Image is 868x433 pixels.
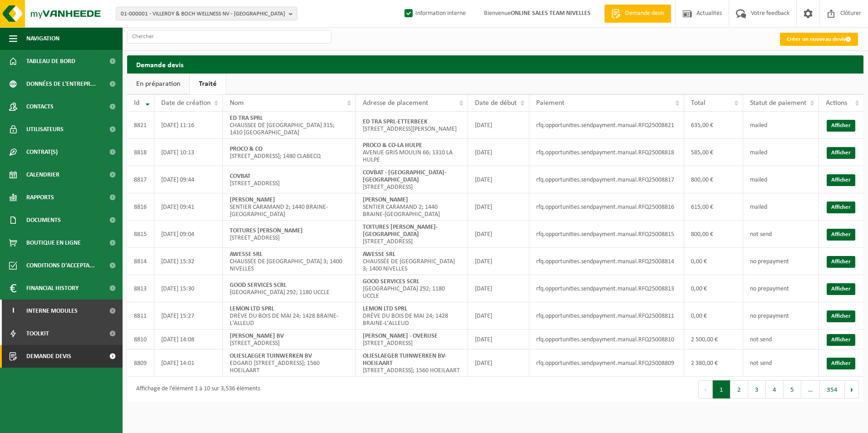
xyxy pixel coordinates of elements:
span: I [9,300,17,322]
a: Traité [190,74,226,94]
span: Calendrier [26,163,59,186]
span: … [801,380,820,399]
span: mailed [750,177,767,183]
span: Toolkit [26,322,49,345]
td: 8821 [127,112,154,139]
strong: LEMON LTD SPRL [230,305,274,312]
td: 615,00 € [684,193,743,221]
a: Afficher [827,334,855,346]
button: 354 [820,380,845,399]
span: Statut de paiement [750,99,806,107]
strong: [PERSON_NAME] - OVERIJSE [363,333,438,340]
td: [DATE] [468,349,529,377]
a: Créer un nouveau devis [780,33,858,46]
span: mailed [750,149,767,156]
span: Interne modules [26,300,78,322]
td: CHAUSSÉE DE [GEOGRAPHIC_DATA] 3; 1400 NIVELLES [223,248,356,275]
span: Total [691,99,705,107]
span: Id [134,99,139,107]
td: rfq.opportunities.sendpayment.manual.RFQ25008821 [529,112,684,139]
td: [STREET_ADDRESS] [223,221,356,248]
td: [STREET_ADDRESS] [356,166,468,193]
strong: ONLINE SALES TEAM NIVELLES [511,10,591,17]
td: rfq.opportunities.sendpayment.manual.RFQ25008818 [529,139,684,166]
td: [DATE] [468,166,529,193]
td: [STREET_ADDRESS][PERSON_NAME] [356,112,468,139]
td: [DATE] [468,248,529,275]
td: rfq.opportunities.sendpayment.manual.RFQ25008811 [529,302,684,330]
span: Contacts [26,95,54,118]
a: Afficher [827,202,855,213]
a: Afficher [827,358,855,369]
td: [DATE] 09:41 [154,193,223,221]
a: Afficher [827,256,855,268]
td: [STREET_ADDRESS] [223,166,356,193]
td: [DATE] 14:08 [154,330,223,349]
td: CHAUSSÉE DE [GEOGRAPHIC_DATA] 3; 1400 NIVELLES [356,248,468,275]
button: Previous [698,380,713,399]
td: [DATE] 15:32 [154,248,223,275]
td: 8810 [127,330,154,349]
td: 8809 [127,349,154,377]
td: [DATE] 10:13 [154,139,223,166]
strong: OLIESLAEGER TUINWERKEN BV-HOEILAART [363,353,446,367]
button: 2 [730,380,748,399]
td: 0,00 € [684,248,743,275]
a: Afficher [827,310,855,322]
td: [DATE] 11:16 [154,112,223,139]
td: [STREET_ADDRESS] [356,221,468,248]
span: Demande devis [26,345,71,368]
td: [STREET_ADDRESS] [223,330,356,349]
strong: [PERSON_NAME] [230,197,275,203]
span: Demande devis [623,9,666,18]
td: 8811 [127,302,154,330]
strong: AWESSE SRL [363,251,395,258]
td: CHAUSSEE DE [GEOGRAPHIC_DATA] 315; 1410 [GEOGRAPHIC_DATA] [223,112,356,139]
span: no prepayment [750,285,789,292]
span: Adresse de placement [363,99,428,107]
td: [DATE] [468,193,529,221]
strong: PROCO & CO [230,146,262,153]
strong: ED TRA SPRL [230,115,263,122]
span: mailed [750,204,767,211]
td: [DATE] 14:01 [154,349,223,377]
td: 800,00 € [684,166,743,193]
td: DRÈVE DU BOIS DE MAI 24; 1428 BRAINE-L'ALLEUD [356,302,468,330]
strong: COVBAT - [GEOGRAPHIC_DATA]-[GEOGRAPHIC_DATA] [363,169,446,183]
span: Date de création [161,99,211,107]
td: [DATE] [468,330,529,349]
label: Information interne [403,7,466,20]
td: [GEOGRAPHIC_DATA] 292; 1180 UCCLE [356,275,468,302]
td: rfq.opportunities.sendpayment.manual.RFQ25008814 [529,248,684,275]
td: 585,00 € [684,139,743,166]
td: [STREET_ADDRESS] [356,330,468,349]
span: no prepayment [750,313,789,320]
a: En préparation [127,74,189,94]
td: rfq.opportunities.sendpayment.manual.RFQ25008817 [529,166,684,193]
a: Demande devis [604,5,671,23]
a: Afficher [827,174,855,186]
strong: COVBAT [230,173,251,180]
input: Chercher [127,30,331,44]
td: rfq.opportunities.sendpayment.manual.RFQ25008816 [529,193,684,221]
span: Documents [26,209,61,231]
h2: Demande devis [127,55,863,73]
strong: PROCO & CO-LA HULPE [363,142,422,149]
a: Afficher [827,283,855,295]
span: Utilisateurs [26,118,64,141]
button: 5 [784,380,801,399]
td: [DATE] [468,275,529,302]
button: 1 [713,380,730,399]
td: [DATE] [468,112,529,139]
span: Nom [230,99,244,107]
td: AVENUE GRIS MOULIN 66; 1310 LA HULPE [356,139,468,166]
span: mailed [750,122,767,129]
strong: TOITURES [PERSON_NAME] [230,227,303,234]
td: [DATE] 09:44 [154,166,223,193]
td: [DATE] 09:04 [154,221,223,248]
span: not send [750,360,772,367]
strong: GOOD SERVICES SCRL [230,282,286,289]
div: Affichage de l'élément 1 à 10 sur 3,536 éléments [132,381,260,398]
span: Boutique en ligne [26,231,81,254]
td: rfq.opportunities.sendpayment.manual.RFQ25008815 [529,221,684,248]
